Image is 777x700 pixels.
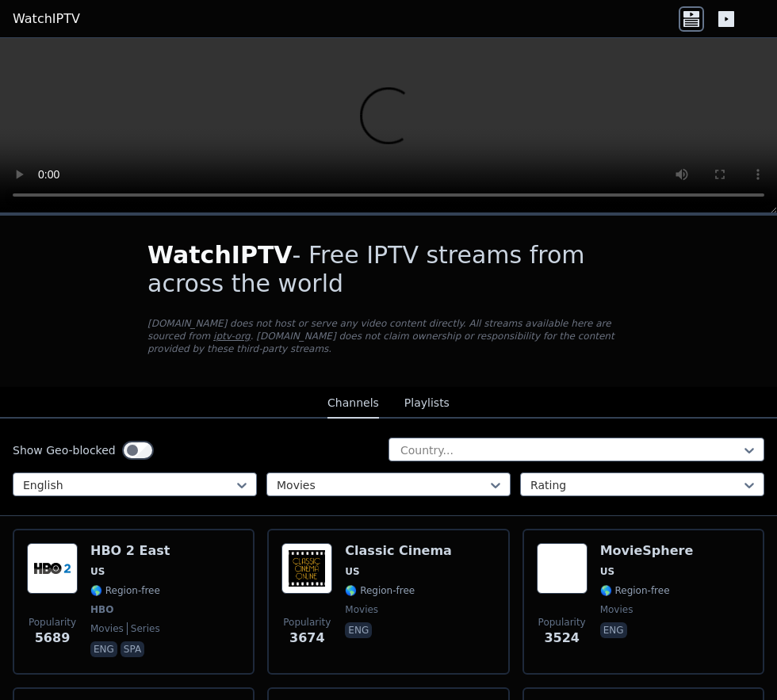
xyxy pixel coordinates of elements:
[345,584,415,597] span: 🌎 Region-free
[283,616,331,629] span: Popularity
[147,317,630,355] p: [DOMAIN_NAME] does not host or serve any video content directly. All streams available here are s...
[35,629,71,648] span: 5689
[29,616,76,629] span: Popularity
[90,641,117,657] p: eng
[90,543,170,559] h6: HBO 2 East
[90,565,105,578] span: US
[147,241,293,269] span: WatchIPTV
[281,543,332,594] img: Classic Cinema
[538,616,586,629] span: Popularity
[121,641,144,657] p: spa
[27,543,78,594] img: HBO 2 East
[90,622,124,635] span: movies
[90,584,160,597] span: 🌎 Region-free
[544,629,580,648] span: 3524
[600,543,694,559] h6: MovieSphere
[345,543,452,559] h6: Classic Cinema
[345,622,372,638] p: eng
[404,388,450,419] button: Playlists
[345,603,378,616] span: movies
[127,622,160,635] span: series
[600,603,633,616] span: movies
[13,442,116,458] label: Show Geo-blocked
[345,565,359,578] span: US
[600,565,614,578] span: US
[327,388,379,419] button: Channels
[289,629,325,648] span: 3674
[600,584,670,597] span: 🌎 Region-free
[537,543,588,594] img: MovieSphere
[147,241,630,298] h1: - Free IPTV streams from across the world
[13,10,80,29] a: WatchIPTV
[90,603,113,616] span: HBO
[213,331,251,342] a: iptv-org
[600,622,627,638] p: eng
